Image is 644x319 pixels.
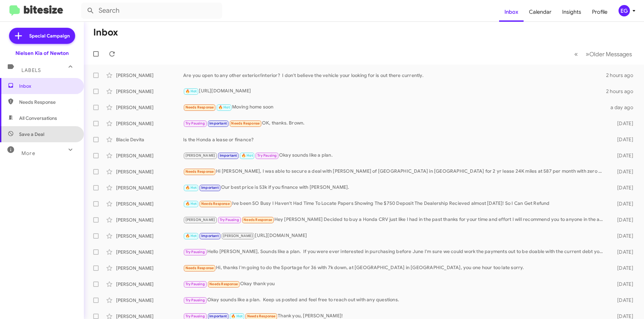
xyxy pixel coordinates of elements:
div: [PERSON_NAME] [116,152,183,159]
span: Try Pausing [185,250,205,254]
div: Okay thank you [183,280,606,288]
span: 🔥 Hot [241,153,253,158]
span: Important [209,314,227,318]
div: [DATE] [606,152,639,159]
span: [PERSON_NAME] [223,234,253,238]
div: [PERSON_NAME] [116,249,183,255]
div: [PERSON_NAME] [116,184,183,191]
div: [PERSON_NAME] [116,265,183,271]
span: Needs Response [19,99,76,105]
span: Try Pausing [257,153,277,158]
span: More [21,150,35,156]
input: Search [81,3,222,19]
span: 🔥 Hot [185,185,197,190]
nav: Page navigation example [571,47,636,61]
span: Needs Response [209,282,238,286]
span: 🔥 Hot [231,314,243,318]
a: Insights [557,2,587,22]
span: Important [209,121,227,126]
button: Previous [570,47,582,61]
div: EG [619,5,630,16]
span: Needs Response [231,121,260,126]
div: [DATE] [606,233,639,239]
a: Special Campaign [9,28,75,44]
span: Needs Response [185,266,214,270]
div: Moving home soon [183,103,606,111]
div: Okay sounds like a plan. [183,152,606,159]
div: [PERSON_NAME] [116,281,183,288]
span: Important [220,153,237,158]
div: [PERSON_NAME] [116,72,183,79]
span: 🔥 Hot [218,105,230,109]
span: Inbox [19,83,76,89]
span: Special Campaign [29,32,70,39]
div: Hi, thanks I'm going to do the Sportage for 36 with 7k down, at [GEOGRAPHIC_DATA] in [GEOGRAPHIC_... [183,264,606,272]
span: [PERSON_NAME] [185,153,215,158]
span: Needs Response [185,105,214,109]
div: Are you open to any other exterior/interior? I don't believe the vehicle your looking for is out ... [183,72,606,79]
span: Labels [21,67,41,73]
h1: Inbox [93,27,118,38]
span: Try Pausing [185,282,205,286]
div: [PERSON_NAME] [116,217,183,223]
span: Needs Response [247,314,276,318]
div: [DATE] [606,265,639,271]
div: Blacie Devita [116,136,183,143]
div: [PERSON_NAME] [116,104,183,111]
div: [DATE] [606,168,639,175]
div: [DATE] [606,136,639,143]
div: [DATE] [606,281,639,288]
div: Okay sounds like a plan. Keep us posted and feel free to reach out with any questions. [183,296,606,304]
div: Nielsen Kia of Newton [15,50,69,57]
div: [PERSON_NAME] [116,201,183,207]
a: Calendar [524,2,557,22]
div: Hello [PERSON_NAME], Sounds like a plan. If you were ever interested in purchasing before June I'... [183,248,606,256]
div: a day ago [606,104,639,111]
div: [PERSON_NAME] [116,297,183,304]
div: 2 hours ago [606,88,639,95]
span: Important [201,234,219,238]
span: » [586,50,589,58]
span: Save a Deal [19,131,44,138]
span: All Conversations [19,115,57,122]
div: [DATE] [606,297,639,304]
div: Hi [PERSON_NAME], I was able to secure a deal with [PERSON_NAME] of [GEOGRAPHIC_DATA] in [GEOGRAP... [183,168,606,175]
div: Ive been SO Busy I Haven't Had Time To Locate Papers Showing The $750 Deposit The Dealership Reci... [183,200,606,208]
div: [URL][DOMAIN_NAME] [183,87,606,95]
div: [PERSON_NAME] [116,168,183,175]
div: [DATE] [606,217,639,223]
span: Needs Response [185,169,214,174]
a: Inbox [499,2,524,22]
span: Try Pausing [185,121,205,126]
a: Profile [587,2,613,22]
span: Older Messages [589,51,632,58]
button: EG [613,5,637,16]
span: 🔥 Hot [185,234,197,238]
span: 🔥 Hot [185,202,197,206]
div: [DATE] [606,184,639,191]
span: Needs Response [201,202,230,206]
span: « [574,50,578,58]
button: Next [582,47,636,61]
div: Our best price is 53k if you finance with [PERSON_NAME]. [183,184,606,191]
div: [PERSON_NAME] [116,120,183,127]
span: Try Pausing [220,218,239,222]
div: [DATE] [606,201,639,207]
span: Try Pausing [185,298,205,302]
span: [PERSON_NAME] [185,218,215,222]
div: [URL][DOMAIN_NAME] [183,232,606,240]
div: [DATE] [606,120,639,127]
div: [PERSON_NAME] [116,88,183,95]
div: Hey [PERSON_NAME] Decided to buy a Honda CRV just like I had in the past thanks for your time and... [183,216,606,224]
span: Needs Response [244,218,272,222]
span: 🔥 Hot [185,89,197,93]
div: [DATE] [606,249,639,255]
div: Is the Honda a lease or finance? [183,136,606,143]
div: [PERSON_NAME] [116,233,183,239]
span: Try Pausing [185,314,205,318]
span: Important [201,185,219,190]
